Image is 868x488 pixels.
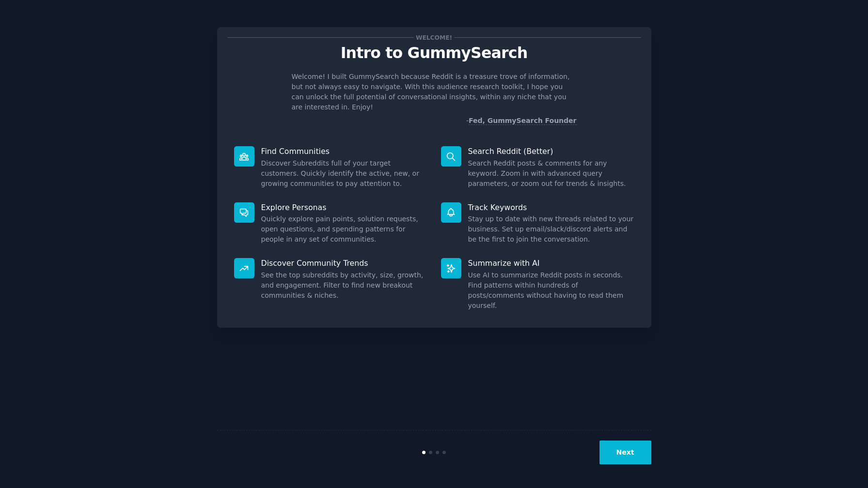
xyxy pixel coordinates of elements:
p: Welcome! I built GummySearch because Reddit is a treasure trove of information, but not always ea... [292,72,577,112]
p: Explore Personas [261,202,427,213]
dd: Stay up to date with new threads related to your business. Set up email/slack/discord alerts and ... [468,214,634,244]
dd: See the top subreddits by activity, size, growth, and engagement. Filter to find new breakout com... [261,270,427,301]
dd: Discover Subreddits full of your target customers. Quickly identify the active, new, or growing c... [261,158,427,189]
dd: Search Reddit posts & comments for any keyword. Zoom in with advanced query parameters, or zoom o... [468,158,634,189]
p: Discover Community Trends [261,258,427,268]
dd: Use AI to summarize Reddit posts in seconds. Find patterns within hundreds of posts/comments with... [468,270,634,311]
p: Track Keywords [468,202,634,213]
p: Search Reddit (Better) [468,146,634,156]
dd: Quickly explore pain points, solution requests, open questions, and spending patterns for people ... [261,214,427,244]
div: - [466,116,577,126]
p: Summarize with AI [468,258,634,268]
p: Intro to GummySearch [227,45,641,61]
span: Welcome! [414,32,454,43]
button: Next [600,441,651,464]
a: Fed, GummySearch Founder [469,117,577,125]
p: Find Communities [261,146,427,156]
